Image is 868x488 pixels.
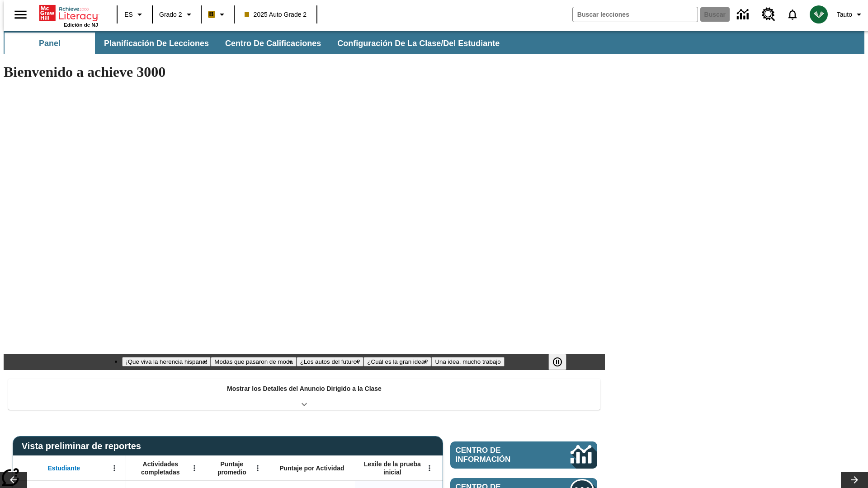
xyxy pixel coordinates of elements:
[456,446,540,464] span: Centro de información
[120,6,149,23] button: Lenguaje: ES, Selecciona un idioma
[210,460,254,476] span: Puntaje promedio
[209,9,214,20] span: B
[108,461,121,475] button: Abrir menú
[359,460,425,476] span: Lexile de la prueba inicial
[804,3,833,26] button: Escoja un nuevo avatar
[279,464,344,472] span: Puntaje por Actividad
[731,2,756,27] a: Centro de información
[5,33,95,54] button: Panel
[837,10,852,19] span: Tauto
[159,10,182,19] span: Grado 2
[156,6,198,23] button: Grado: Grado 2, Elige un grado
[7,1,34,28] button: Abrir el menú lateral
[8,379,600,410] div: Mostrar los Detalles del Anuncio Dirigido a la Clase
[39,4,98,22] a: Portada
[548,354,576,370] div: Pausar
[4,64,605,80] h1: Bienvenido a achieve 3000
[188,461,201,475] button: Abrir menú
[218,33,328,54] button: Centro de calificaciones
[548,354,566,370] button: Pausar
[781,3,804,26] a: Notificaciones
[330,33,507,54] button: Configuración de la clase/del estudiante
[841,472,868,488] button: Carrusel de lecciones, seguir
[297,357,364,366] button: Diapositiva 3 ¿Los autos del futuro?
[450,441,597,469] a: Centro de información
[124,10,133,19] span: ES
[573,7,698,22] input: Buscar campo
[39,3,98,28] div: Portada
[363,357,431,366] button: Diapositiva 4 ¿Cuál es la gran idea?
[4,33,508,54] div: Subbarra de navegación
[245,10,307,19] span: 2025 Auto Grade 2
[122,357,211,366] button: Diapositiva 1 ¡Que viva la herencia hispana!
[64,22,98,28] span: Edición de NJ
[227,384,382,394] p: Mostrar los Detalles del Anuncio Dirigido a la Clase
[211,357,296,366] button: Diapositiva 2 Modas que pasaron de moda
[97,33,216,54] button: Planificación de lecciones
[423,461,436,475] button: Abrir menú
[204,6,231,23] button: Boost El color de la clase es anaranjado claro. Cambiar el color de la clase.
[431,357,504,366] button: Diapositiva 5 Una idea, mucho trabajo
[810,5,828,23] img: avatar image
[131,460,190,476] span: Actividades completadas
[48,464,80,472] span: Estudiante
[251,461,264,475] button: Abrir menú
[4,31,864,54] div: Subbarra de navegación
[756,2,781,27] a: Centro de recursos, Se abrirá en una pestaña nueva.
[22,441,146,451] span: Vista preliminar de reportes
[833,6,868,23] button: Perfil/Configuración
